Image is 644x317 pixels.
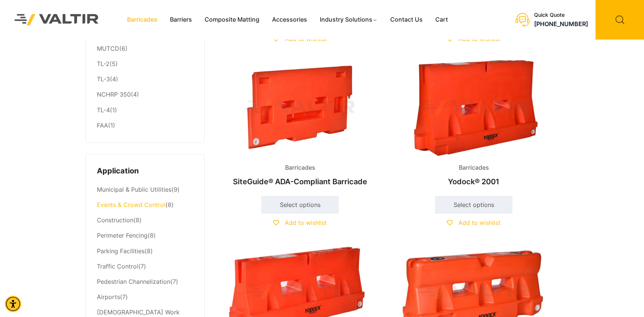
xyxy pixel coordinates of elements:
[97,198,193,213] li: (8)
[97,57,193,72] li: (5)
[97,278,170,285] a: Pedestrian Channelization
[97,91,131,98] a: NCHRP 350
[458,35,501,43] span: Add to wishlist
[5,296,21,312] div: Accessibility Menu
[97,60,110,68] a: TL-2
[97,228,193,244] li: (8)
[97,213,193,228] li: (8)
[534,12,588,18] div: Quick Quote
[384,14,429,25] a: Contact Us
[266,14,313,25] a: Accessories
[198,14,266,25] a: Composite Matting
[6,5,108,34] img: Valtir Rentals
[261,196,339,214] a: Select options for “SiteGuide® ADA-Compliant Barricade”
[97,247,145,255] a: Parking Facilities
[97,87,193,103] li: (4)
[97,106,110,114] a: TL-4
[97,274,193,289] li: (7)
[313,14,384,25] a: Industry Solutions
[97,103,193,118] li: (1)
[220,60,381,190] a: BarricadesSiteGuide® ADA-Compliant Barricade
[97,72,193,87] li: (4)
[97,182,193,198] li: (9)
[97,186,171,193] a: Municipal & Public Utilities
[447,219,501,226] a: Add to wishlist
[453,162,495,173] span: Barricades
[97,118,193,131] li: (1)
[164,14,198,25] a: Barriers
[458,219,501,226] span: Add to wishlist
[285,219,327,226] span: Add to wishlist
[534,20,588,28] a: call (888) 496-3625
[285,35,327,43] span: Add to wishlist
[280,162,321,173] span: Barricades
[97,244,193,259] li: (8)
[97,41,193,57] li: (6)
[97,289,193,305] li: (7)
[97,166,193,177] h4: Application
[97,232,148,239] a: Perimeter Fencing
[220,173,381,190] h2: SiteGuide® ADA-Compliant Barricade
[393,173,554,190] h2: Yodock® 2001
[429,14,454,25] a: Cart
[97,259,193,274] li: (7)
[273,219,327,226] a: Add to wishlist
[273,35,327,43] a: Add to wishlist
[220,60,381,156] img: Barricades
[97,293,120,301] a: Airports
[97,216,133,224] a: Construction
[121,14,164,25] a: Barricades
[97,45,119,52] a: MUTCD
[393,60,554,156] img: Barricades
[393,60,554,190] a: BarricadesYodock® 2001
[97,122,108,129] a: FAA
[435,196,512,214] a: Select options for “Yodock® 2001”
[97,75,110,83] a: TL-3
[97,263,138,270] a: Traffic Control
[447,35,501,43] a: Add to wishlist
[97,201,165,208] a: Events & Crowd Control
